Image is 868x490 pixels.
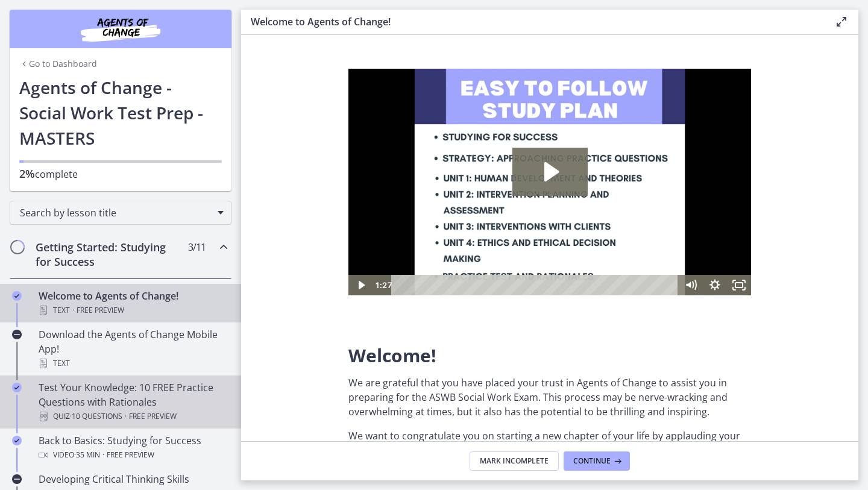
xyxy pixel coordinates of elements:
span: 2% [19,166,35,181]
h1: Agents of Change - Social Work Test Prep - MASTERS [19,75,222,151]
p: complete [19,166,222,181]
i: Completed [12,291,22,301]
button: Continue [564,451,630,471]
span: 3 / 11 [188,240,206,254]
a: Go to Dashboard [19,58,97,70]
span: Continue [573,456,611,466]
div: Download the Agents of Change Mobile App! [39,327,227,371]
span: Free preview [107,448,154,462]
div: Search by lesson title [10,201,231,225]
button: Mark Incomplete [470,451,559,471]
h2: Getting Started: Studying for Success [36,240,183,269]
span: · [125,409,127,424]
div: Text [39,303,227,318]
div: Video [39,448,227,462]
span: Free preview [129,409,177,424]
div: Welcome to Agents of Change! [39,289,227,318]
img: Agents of Change [48,14,193,43]
span: · [72,303,74,318]
span: Mark Incomplete [480,456,549,466]
span: Search by lesson title [20,206,212,219]
button: Fullscreen [379,206,403,227]
i: Completed [12,436,22,445]
button: Play Video: c1o6hcmjueu5qasqsu00.mp4 [164,79,239,127]
h3: Welcome to Agents of Change! [251,14,815,29]
span: · 35 min [74,448,100,462]
div: Text [39,356,227,371]
div: Quiz [39,409,227,424]
span: · 10 Questions [70,409,122,424]
button: Show settings menu [354,206,379,227]
span: Free preview [77,303,124,318]
div: Test Your Knowledge: 10 FREE Practice Questions with Rationales [39,380,227,424]
p: We want to congratulate you on starting a new chapter of your life by applauding your decision to... [348,429,751,457]
i: Completed [12,383,22,392]
div: Playbar [52,206,324,227]
span: · [102,448,104,462]
button: Mute [330,206,354,227]
div: Back to Basics: Studying for Success [39,433,227,462]
span: Welcome! [348,343,436,368]
p: We are grateful that you have placed your trust in Agents of Change to assist you in preparing fo... [348,375,751,419]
